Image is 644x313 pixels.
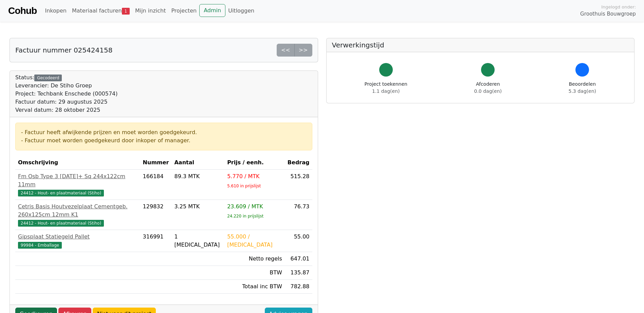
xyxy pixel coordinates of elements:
[18,233,137,241] div: Gipsplaat Statiegeld Pallet
[122,8,130,15] span: 1
[15,82,118,90] div: Leverancier: De Stiho Groep
[21,137,307,145] div: - Factuur moet worden goedgekeurd door inkoper of manager.
[285,200,312,230] td: 76.73
[15,156,140,170] th: Omschrijving
[140,230,172,252] td: 316991
[227,203,282,211] div: 23.609 / MTK
[15,46,112,54] h5: Factuur nummer 025424158
[140,170,172,200] td: 166184
[285,266,312,280] td: 135.87
[372,88,400,94] span: 1.1 dag(en)
[569,88,596,94] span: 5.3 dag(en)
[580,10,636,18] span: Groothuis Bouwgroep
[227,184,261,188] sub: 5.610 in prijslijst
[285,230,312,252] td: 55.00
[285,170,312,200] td: 515.28
[332,41,629,49] h5: Verwerkingstijd
[365,81,407,95] div: Project toekennen
[18,220,104,227] span: 24412 - Hout- en plaatmateriaal (Stiho)
[224,280,285,294] td: Totaal inc BTW
[21,128,307,137] div: - Factuur heeft afwijkende prijzen en moet worden goedgekeurd.
[285,280,312,294] td: 782.88
[34,75,62,81] div: Gecodeerd
[474,88,502,94] span: 0.0 dag(en)
[15,74,118,114] div: Status:
[18,190,104,196] span: 24412 - Hout- en plaatmateriaal (Stiho)
[199,4,225,17] a: Admin
[174,172,222,181] div: 89.3 MTK
[132,4,169,18] a: Mijn inzicht
[174,233,222,249] div: 1 [MEDICAL_DATA]
[18,172,137,189] div: Fm Osb Type 3 [DATE]+ Sq 244x122cm 11mm
[224,266,285,280] td: BTW
[69,4,132,18] a: Materiaal facturen1
[15,106,118,114] div: Verval datum: 28 oktober 2025
[227,233,282,249] div: 55.000 / [MEDICAL_DATA]
[18,203,137,219] div: Cetris Basis Houtvezelplaat Cementgeb. 260x125cm 12mm K1
[227,214,263,218] sub: 24.220 in prijslijst
[15,98,118,106] div: Factuur datum: 29 augustus 2025
[18,172,137,197] a: Fm Osb Type 3 [DATE]+ Sq 244x122cm 11mm24412 - Hout- en plaatmateriaal (Stiho)
[225,4,257,18] a: Uitloggen
[18,233,137,249] a: Gipsplaat Statiegeld Pallet99984 - Emballage
[171,156,224,170] th: Aantal
[18,242,62,249] span: 99984 - Emballage
[18,203,137,227] a: Cetris Basis Houtvezelplaat Cementgeb. 260x125cm 12mm K124412 - Hout- en plaatmateriaal (Stiho)
[140,200,172,230] td: 129832
[601,4,636,10] span: Ingelogd onder:
[474,81,502,95] div: Afcoderen
[285,252,312,266] td: 647.01
[569,81,596,95] div: Beoordelen
[168,4,199,18] a: Projecten
[285,156,312,170] th: Bedrag
[42,4,69,18] a: Inkopen
[174,203,222,211] div: 3.25 MTK
[227,172,282,181] div: 5.770 / MTK
[140,156,172,170] th: Nummer
[224,252,285,266] td: Netto regels
[8,3,37,19] a: Cohub
[224,156,285,170] th: Prijs / eenh.
[15,90,118,98] div: Project: Techbank Enschede (000574)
